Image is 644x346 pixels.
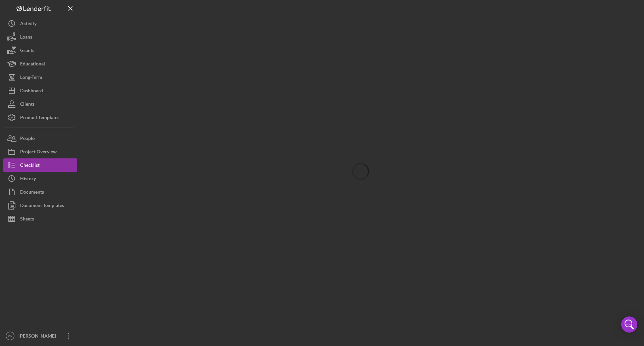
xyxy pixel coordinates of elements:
[20,30,32,45] div: Loans
[20,97,35,112] div: Clients
[20,185,44,200] div: Documents
[3,199,77,212] button: Document Templates
[3,111,77,124] button: Product Templates
[3,44,77,57] button: Grants
[20,158,40,174] div: Checklist
[3,70,77,84] button: Long-Term
[3,17,77,30] button: Activity
[3,329,77,343] button: KV[PERSON_NAME]
[20,84,43,99] div: Dashboard
[3,57,77,70] button: Educational
[20,145,57,160] div: Project Overview
[20,111,59,126] div: Product Templates
[20,57,45,72] div: Educational
[20,199,64,214] div: Document Templates
[3,172,77,185] button: History
[3,84,77,97] button: Dashboard
[20,132,35,147] div: People
[3,30,77,44] button: Loans
[20,44,34,59] div: Grants
[20,70,42,86] div: Long-Term
[3,185,77,199] button: Documents
[20,212,34,227] div: Sheets
[3,212,77,226] button: Sheets
[17,329,60,344] div: [PERSON_NAME]
[20,17,37,32] div: Activity
[3,97,77,111] button: Clients
[8,334,12,338] text: KV
[621,316,637,333] div: Open Intercom Messenger
[3,145,77,158] button: Project Overview
[20,172,36,187] div: History
[3,158,77,172] button: Checklist
[3,132,77,145] button: People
